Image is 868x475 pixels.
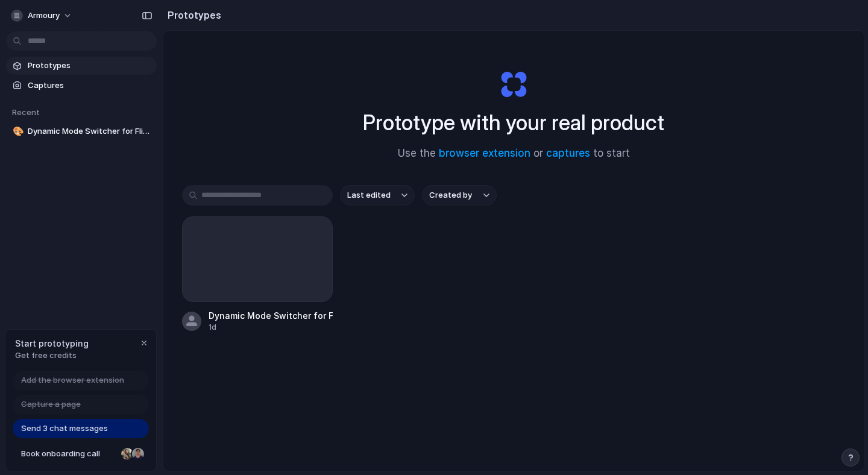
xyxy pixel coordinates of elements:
a: Book onboarding call [13,444,149,464]
span: Recent [12,107,40,117]
span: Capture a page [21,398,81,411]
span: Add the browser extension [21,374,124,386]
a: 🎨Dynamic Mode Switcher for Flight and Hotel UI [6,122,157,140]
button: Last edited [340,185,415,206]
a: Captures [6,77,157,95]
a: Prototypes [6,57,157,75]
span: Captures [28,80,152,92]
span: Dynamic Mode Switcher for Flight and Hotel UI [28,125,152,137]
h2: Prototypes [163,8,221,22]
span: Last edited [347,189,391,201]
div: 1d [209,322,333,333]
span: Book onboarding call [21,448,116,460]
div: Dynamic Mode Switcher for Flight and Hotel UI [209,309,333,322]
button: 🎨 [11,125,23,137]
div: Nicole Kubica [120,447,134,461]
span: armoury [28,10,60,22]
button: armoury [6,6,78,25]
span: Send 3 chat messages [21,423,108,435]
span: Start prototyping [15,337,89,350]
span: Prototypes [28,60,152,72]
button: Created by [422,185,497,206]
a: captures [546,147,590,159]
a: browser extension [439,147,530,159]
div: Christian Iacullo [131,447,145,461]
a: Dynamic Mode Switcher for Flight and Hotel UI1d [182,216,333,333]
div: 🎨 [13,125,21,139]
span: Use the or to start [398,146,630,162]
span: Created by [429,189,472,201]
span: Get free credits [15,350,89,362]
h1: Prototype with your real product [363,107,664,139]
